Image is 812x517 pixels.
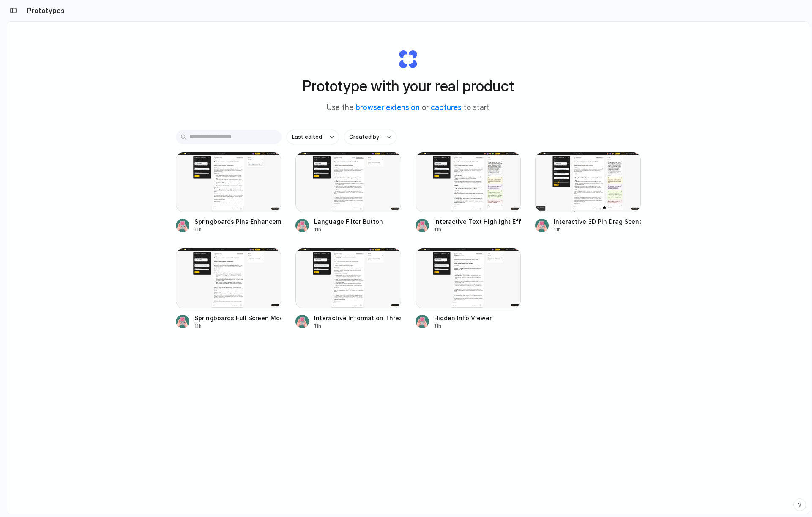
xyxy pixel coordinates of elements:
div: Hidden Info Viewer [434,313,492,322]
div: 11h [434,226,521,234]
a: Springboards Full Screen ModeSpringboards Full Screen Mode11h [176,248,282,330]
div: Springboards Pins Enhancement [194,217,282,226]
h2: Prototypes [24,5,65,16]
span: Created by [349,133,379,141]
button: Last edited [287,130,339,144]
div: Interactive 3D Pin Drag Scene [554,217,641,226]
div: Language Filter Button [314,217,383,226]
div: Springboards Full Screen Mode [194,313,282,322]
div: 11h [434,322,492,330]
a: Language Filter ButtonLanguage Filter Button11h [295,152,401,234]
span: Use the or to start [327,102,489,113]
a: Interactive Text Highlight EffectInteractive Text Highlight Effect11h [416,152,521,234]
a: Interactive Information Threads for SpringboardsInteractive Information Threads for Springboards11h [295,248,401,330]
a: Interactive 3D Pin Drag SceneInteractive 3D Pin Drag Scene11h [535,152,641,234]
div: 11h [314,226,383,234]
div: 11h [194,322,282,330]
div: 11h [314,322,401,330]
a: browser extension [355,103,420,112]
span: Last edited [292,133,322,141]
div: 11h [554,226,641,234]
div: Interactive Information Threads for Springboards [314,313,401,322]
h1: Prototype with your real product [303,75,514,97]
a: captures [431,103,462,112]
button: Created by [344,130,396,144]
a: Springboards Pins EnhancementSpringboards Pins Enhancement11h [176,152,282,234]
div: 11h [194,226,282,234]
div: Interactive Text Highlight Effect [434,217,521,226]
a: Hidden Info ViewerHidden Info Viewer11h [416,248,521,330]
